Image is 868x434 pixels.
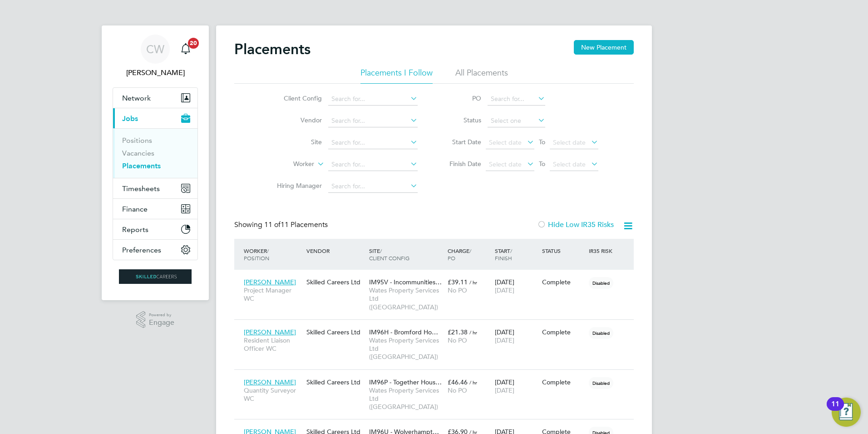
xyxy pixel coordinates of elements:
[369,247,409,262] span: / Client Config
[536,158,548,170] span: To
[369,378,442,386] span: IM96P - Together Hous…
[122,136,152,145] a: Positions
[244,336,302,353] span: Resident Liaison Officer WC
[122,114,138,123] span: Jobs
[328,136,418,149] input: Search for...
[149,319,174,327] span: Engage
[270,116,322,124] label: Vendor
[448,278,468,286] span: £39.11
[113,240,197,260] button: Preferences
[553,138,586,146] span: Select date
[264,220,328,229] span: 11 Placements
[244,286,302,303] span: Project Manager WC
[270,138,322,146] label: Site
[369,386,443,411] span: Wates Property Services Ltd ([GEOGRAPHIC_DATA])
[448,286,467,294] span: No PO
[242,373,634,381] a: [PERSON_NAME]Quantity Surveyor WCSkilled Careers LtdIM96P - Together Hous…Wates Property Services...
[589,377,613,389] span: Disabled
[113,128,197,178] div: Jobs
[234,40,311,58] h2: Placements
[122,205,148,213] span: Finance
[270,182,322,190] label: Hiring Manager
[270,94,322,102] label: Client Config
[440,116,481,124] label: Status
[367,242,445,266] div: Site
[113,219,197,239] button: Reports
[488,93,545,106] input: Search for...
[495,247,512,262] span: / Finish
[495,386,514,394] span: [DATE]
[537,220,614,229] label: Hide Low IR35 Risks
[493,242,540,266] div: Start
[328,115,418,127] input: Search for...
[122,161,161,170] a: Placements
[369,278,442,286] span: IM95V - Incommunities…
[445,242,493,266] div: Charge
[574,40,634,55] button: New Placement
[146,43,164,55] span: CW
[304,242,367,259] div: Vendor
[440,160,481,168] label: Finish Date
[488,115,545,127] input: Select one
[113,269,198,284] a: Go to home page
[831,404,839,416] div: 11
[242,423,634,430] a: [PERSON_NAME]Site Manager WCSkilled Careers LtdIM96U - Wolverhampt…Wates Property Services Ltd ([...
[304,273,367,291] div: Skilled Careers Ltd
[542,378,585,386] div: Complete
[122,184,160,193] span: Timesheets
[540,242,587,259] div: Status
[495,286,514,294] span: [DATE]
[469,329,477,336] span: / hr
[136,311,175,328] a: Powered byEngage
[369,336,443,361] span: Wates Property Services Ltd ([GEOGRAPHIC_DATA])
[113,199,197,219] button: Finance
[448,378,468,386] span: £46.46
[369,286,443,311] span: Wates Property Services Ltd ([GEOGRAPHIC_DATA])
[304,373,367,391] div: Skilled Careers Ltd
[832,398,861,427] button: Open Resource Center, 11 new notifications
[122,225,148,234] span: Reports
[113,67,198,78] span: Chloe Williams
[102,25,209,300] nav: Main navigation
[448,247,471,262] span: / PO
[122,149,154,157] a: Vacancies
[369,328,438,336] span: IM96H - Bromford Ho…
[113,88,197,108] button: Network
[242,242,304,266] div: Worker
[264,220,281,229] span: 11 of
[448,386,467,394] span: No PO
[242,323,634,331] a: [PERSON_NAME]Resident Liaison Officer WCSkilled Careers LtdIM96H - Bromford Ho…Wates Property Ser...
[244,328,296,336] span: [PERSON_NAME]
[244,247,269,262] span: / Position
[113,35,198,78] a: CW[PERSON_NAME]
[122,246,161,254] span: Preferences
[493,323,540,349] div: [DATE]
[469,379,477,386] span: / hr
[360,67,433,84] li: Placements I Follow
[149,311,174,319] span: Powered by
[244,378,296,386] span: [PERSON_NAME]
[493,373,540,399] div: [DATE]
[553,160,586,168] span: Select date
[304,323,367,341] div: Skilled Careers Ltd
[234,220,330,230] div: Showing
[177,35,195,64] a: 20
[542,278,585,286] div: Complete
[328,180,418,193] input: Search for...
[542,328,585,336] div: Complete
[495,336,514,344] span: [DATE]
[448,336,467,344] span: No PO
[242,273,634,281] a: [PERSON_NAME]Project Manager WCSkilled Careers LtdIM95V - Incommunities…Wates Property Services L...
[489,160,522,168] span: Select date
[536,136,548,148] span: To
[469,279,477,286] span: / hr
[448,328,468,336] span: £21.38
[589,327,613,339] span: Disabled
[455,67,508,84] li: All Placements
[119,269,192,284] img: skilledcareers-logo-retina.png
[493,273,540,299] div: [DATE]
[328,158,418,171] input: Search for...
[262,160,314,169] label: Worker
[113,108,197,128] button: Jobs
[589,277,613,289] span: Disabled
